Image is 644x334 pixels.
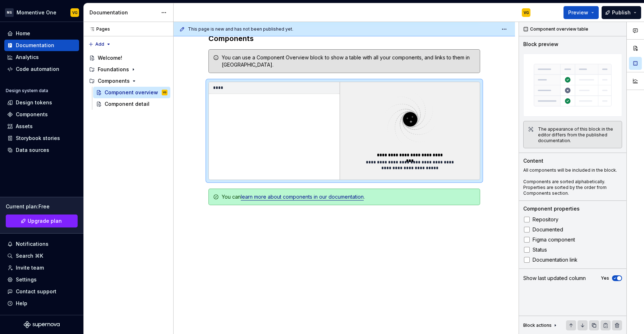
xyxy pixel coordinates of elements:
[563,6,599,19] button: Preview
[533,237,575,243] span: Figma component
[16,276,37,283] div: Settings
[533,257,578,263] span: Documentation link
[72,10,78,15] div: VG
[4,286,79,297] button: Contact support
[16,111,48,118] div: Components
[16,300,27,307] div: Help
[601,275,609,281] label: Yes
[5,8,14,17] div: MS
[222,54,475,68] div: You can use a Component Overview block to show a table with all your components, and links to the...
[98,66,129,73] div: Foundations
[16,99,52,106] div: Design tokens
[93,98,170,110] a: Component detail
[16,240,49,248] div: Notifications
[4,250,79,262] button: Search ⌘K
[523,205,580,212] div: Component properties
[16,30,30,37] div: Home
[16,146,49,154] div: Data sources
[523,320,558,330] div: Block actions
[4,28,79,39] a: Home
[6,203,78,210] div: Current plan : Free
[568,9,588,16] span: Preview
[86,52,170,110] div: Page tree
[523,41,558,48] div: Block preview
[208,33,480,44] h3: Components
[93,87,170,98] a: Component overviewVG
[16,54,39,61] div: Analytics
[523,157,543,164] div: Content
[524,10,529,15] div: VG
[523,322,552,328] div: Block actions
[523,167,622,173] p: All components will be included in the block.
[16,42,54,49] div: Documentation
[4,144,79,156] a: Data sources
[28,217,62,225] span: Upgrade plan
[222,193,475,200] div: You can .
[4,109,79,120] a: Components
[6,88,48,94] div: Design system data
[538,126,617,144] div: The appearance of this block in the editor differs from the published documentation.
[89,9,157,16] div: Documentation
[4,51,79,63] a: Analytics
[6,215,78,227] button: Upgrade plan
[4,298,79,309] button: Help
[98,54,122,62] div: Welcome!
[16,135,60,142] div: Storybook stories
[1,5,82,20] button: MSMomentive OneVG
[86,39,113,49] button: Add
[533,227,563,233] span: Documented
[105,100,149,108] div: Component detail
[4,63,79,75] a: Code automation
[86,75,170,87] div: Components
[533,247,547,253] span: Status
[4,262,79,274] a: Invite team
[86,52,170,64] a: Welcome!
[24,321,60,328] svg: Supernova Logo
[17,9,56,16] div: Momentive One
[105,89,158,96] div: Component overview
[16,264,44,271] div: Invite team
[16,123,33,130] div: Assets
[4,132,79,144] a: Storybook stories
[4,274,79,285] a: Settings
[98,77,130,85] div: Components
[4,40,79,51] a: Documentation
[95,41,104,47] span: Add
[188,26,293,32] span: This page is new and has not been published yet.
[16,252,43,259] div: Search ⌘K
[86,64,170,75] div: Foundations
[4,121,79,132] a: Assets
[86,26,110,32] div: Pages
[241,194,364,200] a: learn more about components in our documentation
[612,9,631,16] span: Publish
[602,6,641,19] button: Publish
[4,238,79,250] button: Notifications
[16,288,56,295] div: Contact support
[523,179,622,196] p: Components are sorted alphabetically. Properties are sorted by the order from Components section.
[163,89,166,96] div: VG
[533,217,558,222] span: Repository
[4,97,79,108] a: Design tokens
[16,66,59,73] div: Code automation
[523,275,586,282] div: Show last updated column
